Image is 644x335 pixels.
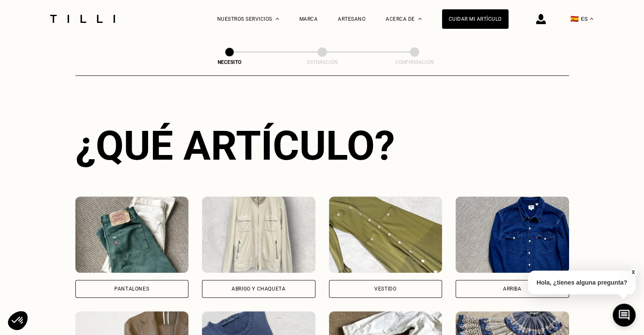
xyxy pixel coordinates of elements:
[570,15,579,23] span: 🇪🇸
[114,286,149,291] div: Pantalones
[418,18,422,20] img: Menú desplegable sobre
[590,18,593,20] img: menu déroulant
[528,271,636,294] p: Hola, ¿tienes alguna pregunta?
[329,197,442,273] img: Tilli retouche votre Vestido
[299,16,318,22] a: Marca
[442,9,509,29] a: Cuidar mi artículo
[75,122,569,169] div: ¿Qué artículo?
[47,15,118,23] img: Servicio de sastrería Tilli logo
[374,286,396,291] div: Vestido
[536,14,546,24] img: Icono de inicio de sesión
[187,59,272,65] div: Necesito
[338,16,365,22] a: Artesano
[280,59,365,65] div: Estimación
[232,286,285,291] div: Abrigo y chaqueta
[456,197,569,273] img: Tilli retouche votre Arriba
[503,286,522,291] div: Arriba
[202,197,315,273] img: Tilli retouche votre Abrigo y chaqueta
[276,18,279,20] img: Menú desplegable
[629,268,638,277] button: X
[372,59,457,65] div: Confirmación
[75,197,189,273] img: Tilli retouche votre Pantalones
